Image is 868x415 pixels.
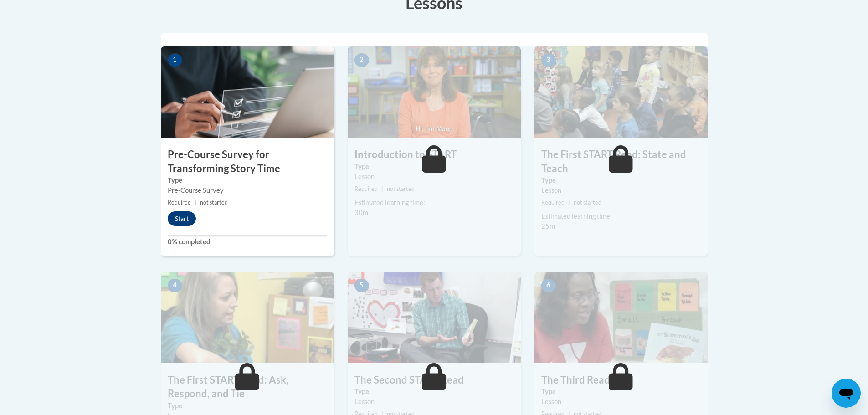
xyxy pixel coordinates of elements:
[541,175,701,185] label: Type
[541,211,701,221] div: Estimated learning time:
[534,148,708,176] h3: The First START Read: State and Teach
[832,379,861,408] iframe: Button to launch messaging window
[348,373,521,387] h3: The Second START Read
[354,53,369,67] span: 2
[354,172,514,182] div: Lesson
[568,199,570,206] span: |
[168,185,327,195] div: Pre-Course Survey
[348,272,521,363] img: Course Image
[541,387,701,397] label: Type
[541,222,555,230] span: 25m
[200,199,228,206] span: not started
[354,397,514,407] div: Lesson
[168,401,327,411] label: Type
[168,175,327,185] label: Type
[161,46,334,138] img: Course Image
[541,53,556,67] span: 3
[387,185,415,192] span: not started
[348,46,521,138] img: Course Image
[168,237,327,247] label: 0% completed
[534,272,708,363] img: Course Image
[354,162,514,172] label: Type
[541,199,565,206] span: Required
[161,148,334,176] h3: Pre-Course Survey for Transforming Story Time
[574,199,601,206] span: not started
[354,387,514,397] label: Type
[161,272,334,363] img: Course Image
[541,185,701,195] div: Lesson
[354,209,368,216] span: 30m
[541,279,556,292] span: 6
[168,211,196,226] button: Start
[161,373,334,401] h3: The First START Read: Ask, Respond, and Tie
[381,185,383,192] span: |
[534,373,708,387] h3: The Third Read
[354,185,378,192] span: Required
[354,198,514,208] div: Estimated learning time:
[348,148,521,162] h3: Introduction to START
[168,199,191,206] span: Required
[534,46,708,138] img: Course Image
[168,279,182,292] span: 4
[354,279,369,292] span: 5
[168,53,182,67] span: 1
[541,397,701,407] div: Lesson
[195,199,196,206] span: |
